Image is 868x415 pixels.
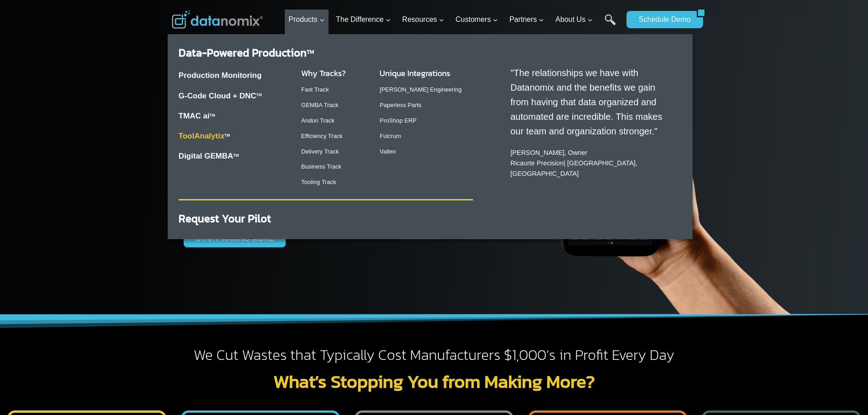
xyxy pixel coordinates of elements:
img: Datanomix [172,10,263,29]
a: [PERSON_NAME] Engineering [380,86,462,93]
a: Paperless Parts [380,102,421,108]
a: ProShop ERP [380,117,416,124]
a: TM [225,133,230,138]
h3: Unique Integrations [380,67,473,79]
span: Phone number [205,38,246,46]
h2: We Cut Wastes that Typically Cost Manufacturers $1,000’s in Profit Every Day [172,346,697,365]
p: [PERSON_NAME], Owner | [GEOGRAPHIC_DATA], [GEOGRAPHIC_DATA] [510,148,673,179]
a: Fast Track [301,86,329,93]
sup: TM [307,48,314,56]
sup: TM [233,153,239,158]
p: "The relationships we have with Datanomix and the benefits we gain from having that data organize... [510,66,673,138]
a: Search [605,14,616,35]
a: Production Monitoring [179,71,262,80]
a: Terms [102,203,116,210]
a: Fulcrum [380,133,401,139]
iframe: Chat Widget [822,371,868,415]
a: ToolAnalytix [179,132,225,140]
h2: What’s Stopping You from Making More? [172,372,697,390]
sup: TM [210,113,215,118]
iframe: Popup CTA [5,254,151,410]
a: Schedule Demo [627,11,697,28]
nav: Primary Navigation [285,5,622,35]
span: Last Name [205,0,234,9]
a: Request Your Pilot [179,210,271,226]
a: TMAC aiTM [179,112,215,120]
span: Partners [509,14,544,26]
a: Data-Powered ProductionTM [179,45,314,61]
a: Privacy Policy [124,203,154,210]
a: GEMBA Track [301,102,339,108]
a: Efficiency Track [301,133,343,139]
a: G-Code Cloud + DNCTM [179,92,262,100]
span: State/Region [205,113,240,121]
a: Delivery Track [301,148,339,155]
span: Resources [402,14,444,26]
a: Business Track [301,163,341,170]
a: Tooling Track [301,179,336,185]
a: Ricaurte Precision [510,159,564,167]
a: Andon Track [301,117,334,124]
span: The Difference [336,14,391,26]
span: About Us [555,14,593,26]
a: Digital GEMBATM [179,152,239,160]
sup: TM [256,92,262,97]
span: Products [288,14,324,26]
a: Why Tracks? [301,67,346,79]
span: Customers [456,14,498,26]
a: Vallen [380,148,395,155]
